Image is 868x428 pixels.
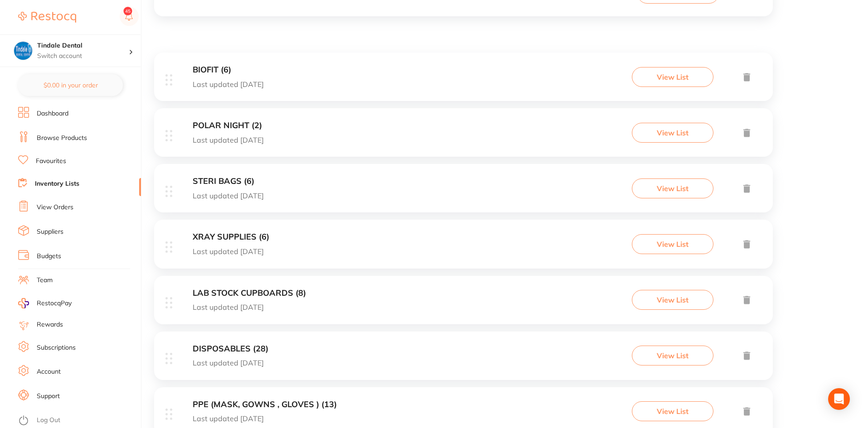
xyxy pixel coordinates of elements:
[193,177,264,186] h3: STERI BAGS (6)
[193,65,264,75] h3: BIOFIT (6)
[632,178,713,198] button: View List
[18,74,123,96] button: $0.00 in your order
[632,123,713,143] button: View List
[154,332,773,387] div: DISPOSABLES (28)Last updated [DATE]View List
[37,109,68,118] a: Dashboard
[154,108,773,164] div: POLAR NIGHT (2)Last updated [DATE]View List
[37,252,61,261] a: Budgets
[154,164,773,220] div: STERI BAGS (6)Last updated [DATE]View List
[18,298,72,308] a: RestocqPay
[37,52,129,61] p: Switch account
[632,234,713,254] button: View List
[37,299,72,308] span: RestocqPay
[18,414,138,428] button: Log Out
[18,298,29,308] img: RestocqPay
[37,134,87,143] a: Browse Products
[154,220,773,275] div: XRAY SUPPLIES (6)Last updated [DATE]View List
[193,400,337,409] h3: PPE (MASK, GOWNS , GLOVES ) (13)
[193,80,264,88] p: Last updated [DATE]
[193,121,264,130] h3: POLAR NIGHT (2)
[37,343,76,352] a: Subscriptions
[193,136,264,144] p: Last updated [DATE]
[193,344,268,354] h3: DISPOSABLES (28)
[37,320,63,329] a: Rewards
[193,414,337,423] p: Last updated [DATE]
[193,247,269,255] p: Last updated [DATE]
[193,289,306,298] h3: LAB STOCK CUPBOARDS (8)
[37,416,60,425] a: Log Out
[14,42,32,60] img: Tindale Dental
[632,67,713,87] button: View List
[193,359,268,367] p: Last updated [DATE]
[193,303,306,311] p: Last updated [DATE]
[193,192,264,200] p: Last updated [DATE]
[18,7,76,28] a: Restocq Logo
[154,276,773,332] div: LAB STOCK CUPBOARDS (8)Last updated [DATE]View List
[18,12,76,23] img: Restocq Logo
[37,276,53,285] a: Team
[632,290,713,310] button: View List
[632,346,713,365] button: View List
[37,41,129,50] h4: Tindale Dental
[632,401,713,421] button: View List
[37,203,73,212] a: View Orders
[37,227,63,236] a: Suppliers
[154,53,773,108] div: BIOFIT (6)Last updated [DATE]View List
[37,367,61,376] a: Account
[36,157,66,166] a: Favourites
[37,392,60,401] a: Support
[193,232,269,242] h3: XRAY SUPPLIES (6)
[828,388,850,410] div: Open Intercom Messenger
[35,179,79,188] a: Inventory Lists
